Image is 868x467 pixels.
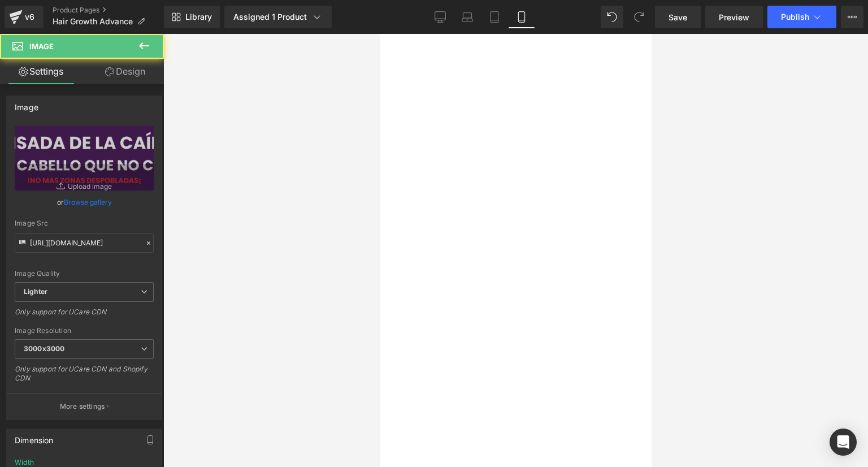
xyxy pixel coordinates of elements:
[427,6,454,28] a: Desktop
[508,6,535,28] a: Mobile
[15,219,154,227] div: Image Src
[15,365,154,390] div: Only support for UCare CDN and Shopify CDN
[15,196,154,208] div: or
[601,6,623,28] button: Undo
[705,6,763,28] a: Preview
[23,10,37,24] div: v6
[84,59,166,84] a: Design
[454,6,481,28] a: Laptop
[24,344,64,353] b: 3000x3000
[767,6,836,28] button: Publish
[64,192,112,212] a: Browse gallery
[164,6,220,28] a: New Library
[719,11,749,23] span: Preview
[5,6,44,28] a: v6
[830,429,857,456] div: Open Intercom Messenger
[781,12,809,21] span: Publish
[628,6,650,28] button: Redo
[481,6,508,28] a: Tablet
[15,459,34,466] div: Width
[15,270,154,278] div: Image Quality
[7,393,162,420] button: More settings
[15,96,38,112] div: Image
[53,17,133,26] span: Hair Growth Advance
[841,6,863,28] button: More
[15,308,154,324] div: Only support for UCare CDN
[15,429,54,445] div: Dimension
[185,12,212,22] span: Library
[15,327,154,335] div: Image Resolution
[29,42,54,51] span: Image
[53,6,164,15] a: Product Pages
[24,287,47,296] b: Lighter
[669,11,687,23] span: Save
[60,401,105,412] p: More settings
[233,11,323,23] div: Assigned 1 Product
[15,233,154,253] input: Link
